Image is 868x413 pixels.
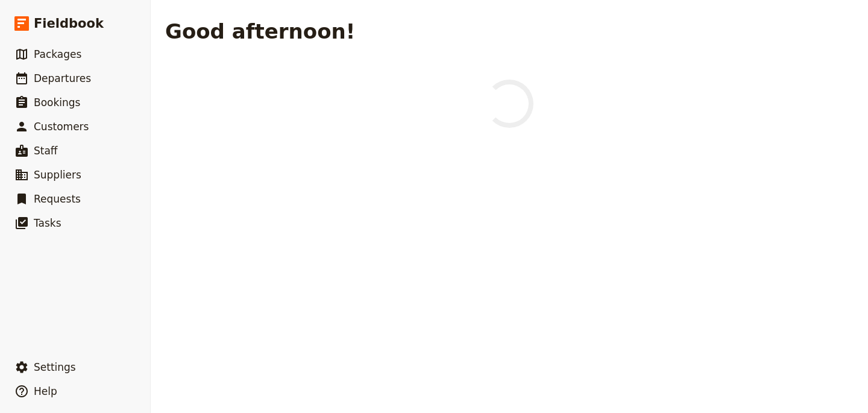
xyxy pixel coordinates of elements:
span: Packages [34,48,81,60]
span: Requests [34,193,81,205]
span: Tasks [34,217,61,229]
span: Help [34,385,57,397]
span: Bookings [34,96,80,109]
span: Fieldbook [34,14,104,33]
h1: Good afternoon! [165,19,355,43]
span: Customers [34,121,89,133]
span: Suppliers [34,169,81,181]
span: Staff [34,145,58,157]
span: Settings [34,361,76,373]
span: Departures [34,72,91,84]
